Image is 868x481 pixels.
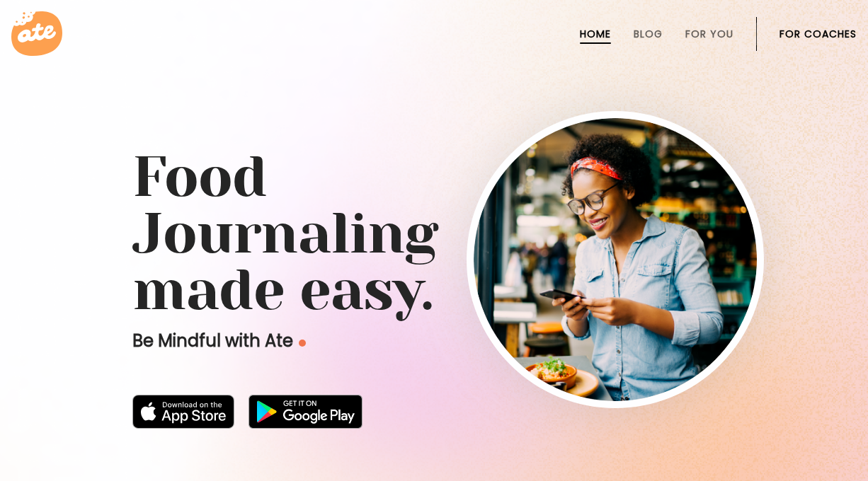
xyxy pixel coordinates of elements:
[580,28,611,40] a: Home
[685,28,733,40] a: For You
[132,149,736,318] h1: Food Journaling made easy.
[249,395,362,429] img: badge-download-google.png
[634,28,663,40] a: Blog
[474,118,757,401] img: home-hero-img-rounded.png
[132,330,529,352] p: Be Mindful with Ate
[132,395,234,429] img: badge-download-apple.svg
[780,28,857,40] a: For Coaches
